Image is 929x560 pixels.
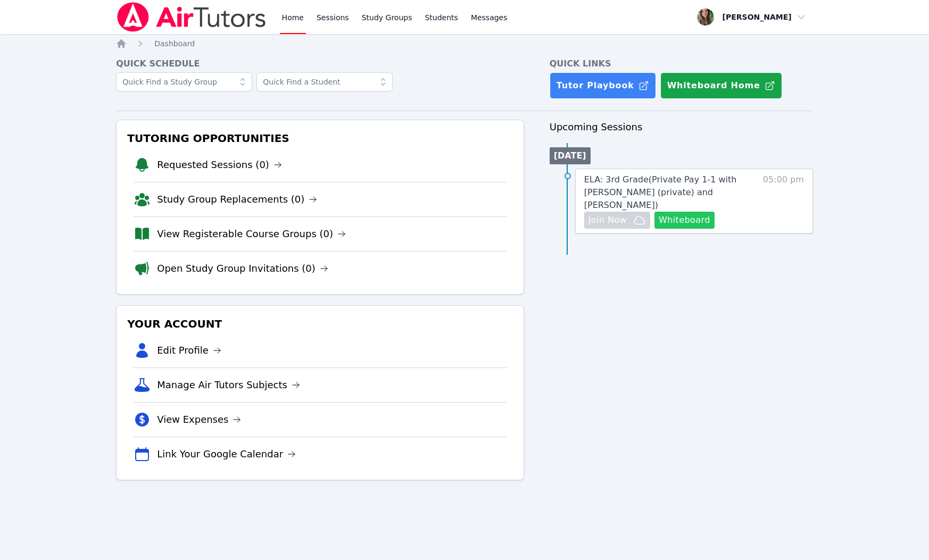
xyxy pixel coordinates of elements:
a: Requested Sessions (0) [157,157,282,172]
span: Join Now [588,214,627,227]
h4: Quick Links [550,57,813,70]
span: Dashboard [154,39,195,48]
a: Manage Air Tutors Subjects [157,378,300,392]
input: Quick Find a Study Group [116,72,252,91]
a: Study Group Replacements (0) [157,192,317,207]
span: 05:00 pm [763,173,804,229]
h3: Tutoring Opportunities [125,129,515,148]
h4: Quick Schedule [116,57,524,70]
img: Air Tutors [116,2,267,32]
a: Link Your Google Calendar [157,447,296,462]
a: View Expenses [157,412,241,427]
a: ELA: 3rd Grade(Private Pay 1-1 with [PERSON_NAME] (private) and [PERSON_NAME]) [584,173,749,212]
button: Whiteboard Home [660,72,782,99]
a: Tutor Playbook [550,72,656,99]
a: Dashboard [154,38,195,49]
button: Join Now [584,212,650,229]
nav: Breadcrumb [116,38,813,49]
a: View Registerable Course Groups (0) [157,227,346,241]
span: Messages [471,12,508,23]
input: Quick Find a Student [256,72,393,91]
button: Whiteboard [654,212,715,229]
h3: Upcoming Sessions [550,120,813,135]
h3: Your Account [125,314,515,333]
span: ELA: 3rd Grade ( Private Pay 1-1 with [PERSON_NAME] (private) and [PERSON_NAME] ) [584,174,737,210]
a: Edit Profile [157,343,221,358]
a: Open Study Group Invitations (0) [157,261,328,276]
li: [DATE] [550,147,591,164]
